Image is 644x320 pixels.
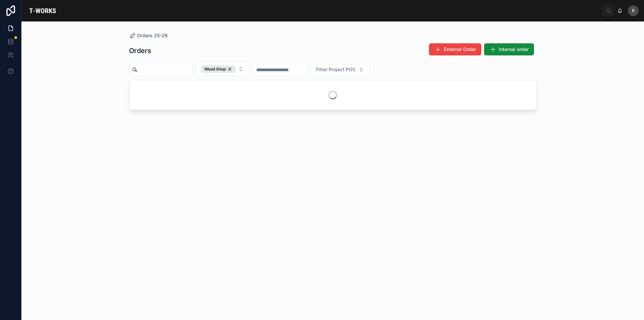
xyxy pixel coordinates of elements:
[137,32,168,39] span: Orders 25-26
[429,43,481,55] button: External Order
[196,62,249,76] button: Select Button
[64,3,602,6] div: scrollable content
[499,46,529,53] span: Internal order
[316,66,356,73] span: Filter Project POC
[484,43,534,55] button: Internal order
[310,63,370,76] button: Select Button
[129,46,151,55] h1: Orders
[632,8,635,13] span: R
[27,5,58,16] img: App logo
[201,65,235,73] div: Wood Shop
[201,65,235,73] button: Unselect WOOD_SHOP
[129,32,168,39] a: Orders 25-26
[444,46,476,53] span: External Order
